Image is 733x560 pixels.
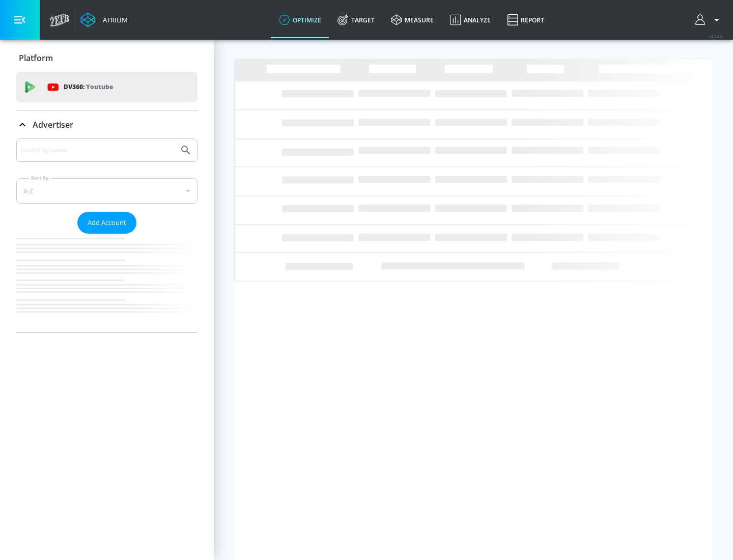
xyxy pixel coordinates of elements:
[77,212,136,234] button: Add Account
[19,52,53,64] p: Platform
[442,2,499,38] a: Analyze
[64,81,113,93] p: DV360:
[88,217,126,229] span: Add Account
[16,44,198,72] div: Platform
[16,178,198,204] div: A-Z
[709,34,723,39] span: v 4.24.0
[86,81,113,92] p: Youtube
[16,138,198,332] div: Advertiser
[271,2,329,38] a: optimize
[20,144,175,157] input: Search by name
[99,15,128,24] div: Atrium
[499,2,552,38] a: Report
[16,234,198,332] nav: list of Advertiser
[16,72,198,102] div: DV360: Youtube
[329,2,383,38] a: Target
[383,2,442,38] a: measure
[16,110,198,139] div: Advertiser
[33,119,73,130] p: Advertiser
[80,12,128,27] a: Atrium
[29,175,51,181] label: Sort By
